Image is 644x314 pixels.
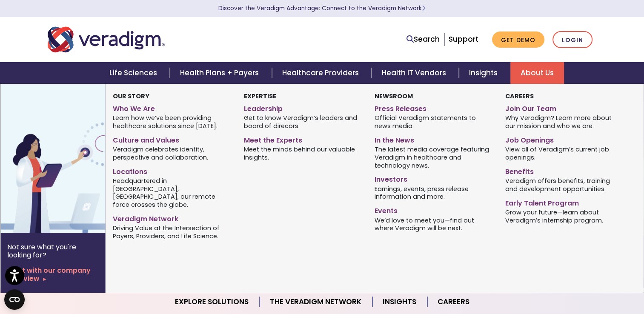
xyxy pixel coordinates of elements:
span: Driving Value at the Intersection of Payers, Providers, and Life Science. [113,224,231,240]
span: Get to know Veradigm’s leaders and board of direcors. [244,114,362,130]
strong: Our Story [113,92,149,100]
a: Benefits [505,164,623,177]
a: Meet the Experts [244,133,362,145]
a: Join Our Team [505,101,623,114]
span: Headquartered in [GEOGRAPHIC_DATA], [GEOGRAPHIC_DATA], our remote force crosses the globe. [113,176,231,208]
a: Press Releases [375,101,492,114]
a: The Veradigm Network [260,291,372,313]
span: Official Veradigm statements to news media. [375,114,492,130]
p: Not sure what you're looking for? [7,243,99,259]
span: Earnings, events, press release information and more. [375,184,492,201]
a: Search [406,34,440,45]
span: Grow your future—learn about Veradigm’s internship program. [505,208,623,224]
button: Open CMP widget [4,289,25,310]
a: Start with our company overview [7,266,99,283]
a: Insights [459,62,510,84]
a: Events [375,203,492,216]
a: Early Talent Program [505,196,623,208]
a: Locations [113,164,231,177]
span: The latest media coverage featuring Veradigm in healthcare and technology news. [375,145,492,170]
a: Culture and Values [113,133,231,145]
img: Vector image of Veradigm’s Story [0,84,137,233]
span: Why Veradigm? Learn more about our mission and who we are. [505,114,623,130]
a: Careers [427,291,480,313]
span: Veradigm celebrates identity, perspective and collaboration. [113,145,231,162]
a: Explore Solutions [165,291,260,313]
strong: Expertise [244,92,276,100]
a: Leadership [244,101,362,114]
a: Health IT Vendors [372,62,459,84]
span: We’d love to meet you—find out where Veradigm will be next. [375,216,492,232]
a: Healthcare Providers [272,62,372,84]
strong: Careers [505,92,534,100]
a: Who We Are [113,101,231,114]
span: Learn More [422,4,426,12]
a: Insights [372,291,427,313]
a: Investors [375,172,492,184]
a: Veradigm Network [113,211,231,224]
a: Life Sciences [99,62,170,84]
a: Get Demo [492,31,544,48]
strong: Newsroom [375,92,413,100]
a: Health Plans + Payers [170,62,272,84]
a: Job Openings [505,133,623,145]
span: Veradigm offers benefits, training and development opportunities. [505,176,623,193]
a: Login [552,31,592,49]
span: Learn how we’ve been providing healthcare solutions since [DATE]. [113,114,231,130]
a: Support [449,34,478,44]
a: Discover the Veradigm Advantage: Connect to the Veradigm NetworkLearn More [218,4,426,12]
a: About Us [510,62,564,84]
img: Veradigm logo [48,26,165,54]
a: In the News [375,133,492,145]
span: Meet the minds behind our valuable insights. [244,145,362,162]
span: View all of Veradigm’s current job openings. [505,145,623,162]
